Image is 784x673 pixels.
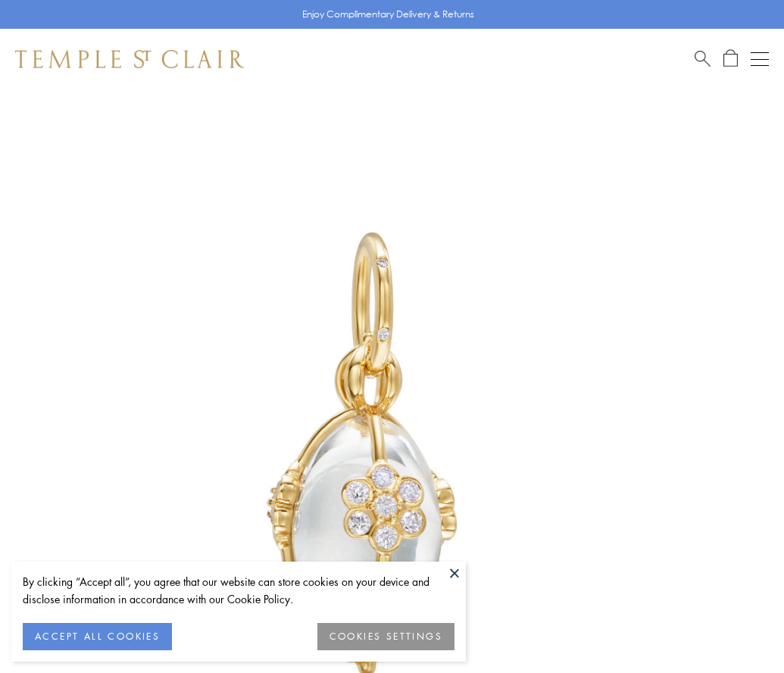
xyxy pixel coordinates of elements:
[723,49,738,68] a: Open Shopping Bag
[15,50,244,68] img: Temple St. Clair
[317,623,454,650] button: COOKIES SETTINGS
[23,573,454,608] div: By clicking “Accept all”, you agree that our website can store cookies on your device and disclos...
[302,7,474,22] p: Enjoy Complimentary Delivery & Returns
[23,623,172,650] button: ACCEPT ALL COOKIES
[751,50,769,68] button: Open navigation
[695,49,711,68] a: Search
